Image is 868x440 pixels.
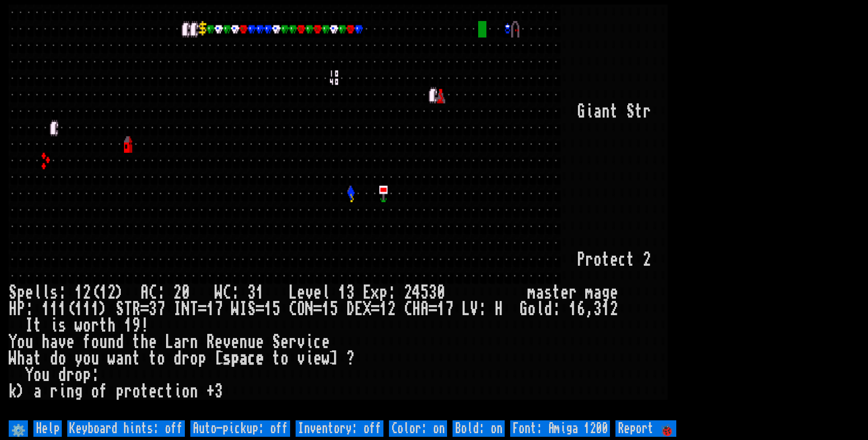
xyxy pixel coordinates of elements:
div: r [569,284,577,301]
div: e [231,334,239,350]
div: Y [9,334,17,350]
div: w [75,317,83,334]
div: = [198,301,206,317]
div: 1 [379,301,388,317]
div: n [190,334,198,350]
div: o [33,367,42,383]
div: r [66,367,75,383]
div: R [206,334,215,350]
div: ( [66,301,75,317]
div: u [99,334,108,350]
div: v [297,334,305,350]
div: L [462,301,470,317]
div: o [83,350,91,367]
div: o [280,350,289,367]
div: h [140,334,149,350]
div: G [519,301,528,317]
div: ] [330,350,338,367]
div: 0 [437,284,445,301]
input: Help [33,420,62,437]
div: a [173,334,182,350]
div: l [536,301,544,317]
div: w [108,350,116,367]
div: Y [25,367,33,383]
div: e [149,334,157,350]
div: o [91,334,99,350]
input: Inventory: off [296,420,383,437]
div: i [50,317,58,334]
div: ( [91,284,99,301]
div: e [610,284,618,301]
div: t [165,383,173,400]
div: n [190,383,198,400]
div: ) [17,383,25,400]
div: N [305,301,313,317]
div: t [635,103,643,120]
div: = [256,301,264,317]
div: e [297,284,305,301]
div: f [83,334,91,350]
div: t [132,350,140,367]
div: W [9,350,17,367]
div: r [91,317,99,334]
div: = [371,301,379,317]
div: ? [346,350,355,367]
div: A [421,301,429,317]
div: 5 [272,301,280,317]
div: C [289,301,297,317]
div: p [379,284,388,301]
div: t [552,284,561,301]
div: t [33,350,42,367]
div: i [585,103,593,120]
div: e [256,334,264,350]
div: L [289,284,297,301]
div: d [50,350,58,367]
div: r [643,103,651,120]
div: i [305,334,313,350]
div: C [404,301,412,317]
input: Color: on [389,420,447,437]
div: T [190,301,198,317]
div: e [256,350,264,367]
div: e [149,383,157,400]
div: : [157,284,165,301]
div: 3 [346,284,355,301]
div: h [17,350,25,367]
div: o [593,252,602,268]
div: t [132,334,140,350]
div: 1 [322,301,330,317]
div: : [478,301,486,317]
input: Auto-pickup: off [190,420,290,437]
div: u [42,367,50,383]
div: 3 [215,383,223,400]
div: v [58,334,66,350]
div: p [83,367,91,383]
div: o [58,350,66,367]
div: 3 [429,284,437,301]
div: t [626,252,635,268]
div: a [593,284,602,301]
div: = [140,301,149,317]
div: A [140,284,149,301]
div: p [116,383,124,400]
div: x [371,284,379,301]
div: l [33,284,42,301]
div: ! [140,317,149,334]
div: 1 [569,301,577,317]
div: 1 [264,301,272,317]
div: r [289,334,297,350]
div: 1 [58,301,66,317]
div: : [91,367,99,383]
div: o [75,367,83,383]
div: c [157,383,165,400]
div: a [33,383,42,400]
div: R [132,301,140,317]
div: : [25,301,33,317]
div: r [182,350,190,367]
div: 1 [256,284,264,301]
div: n [124,350,132,367]
div: S [9,284,17,301]
div: W [231,301,239,317]
div: t [602,252,610,268]
div: v [223,334,231,350]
